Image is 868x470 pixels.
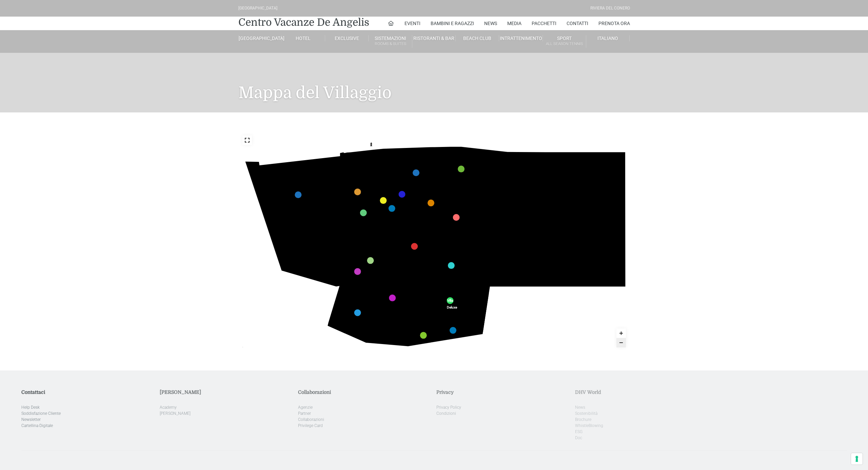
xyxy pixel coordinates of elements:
[411,243,418,250] a: Cappellina marker
[21,405,40,410] a: Help Desk
[575,435,582,440] a: Doc
[238,16,369,29] a: Centro Vacanze De Angelis
[431,17,474,30] a: Bambini e Ragazzi
[597,36,618,41] span: Italiano
[369,35,412,48] a: SistemazioniRooms & Suites
[282,35,325,41] a: Hotel
[21,423,53,428] a: Cartellina Digitale
[160,389,293,395] h5: [PERSON_NAME]
[21,417,41,422] a: Newsletter
[298,389,431,395] h5: Collaborazioni
[21,411,61,416] a: Soddisfazione Cliente
[543,35,586,48] a: SportAll Season Tennis
[354,268,361,275] a: Ville Classic marker
[369,41,412,47] small: Rooms & Suites
[447,297,453,304] a: Ville Deluxe marker
[428,199,434,206] a: Holly Club marker
[436,411,456,416] a: Condizioni
[575,417,591,422] a: Brochure
[398,191,405,197] a: Teatro Piazza Grande marker
[575,429,583,434] a: ESG
[567,17,588,30] a: Contatti
[616,338,626,347] button: Zoom out
[456,35,499,41] a: Beach Club
[453,214,459,221] a: Villini 200 marker
[238,5,277,12] div: [GEOGRAPHIC_DATA]
[532,17,556,30] a: Pacchetti
[298,423,323,428] a: Privilege Card
[380,197,387,204] a: Emporio marker
[598,17,630,30] a: Prenota Ora
[295,191,301,198] a: Appartamenti Muratura marker
[575,405,585,410] a: News
[298,411,311,416] a: Partner
[238,35,282,41] a: [GEOGRAPHIC_DATA]
[450,327,456,334] a: Luxury marker
[448,262,454,269] a: Villini 300 marker
[499,35,542,41] a: Intrattenimento
[160,405,177,410] a: Academy
[298,417,324,422] a: Collaborazioni
[325,35,369,41] a: Exclusive
[436,389,570,395] h5: Privacy
[616,328,626,338] button: Zoom in
[412,169,419,176] a: Monolocale marker
[507,17,521,30] a: Media
[458,166,465,172] a: Villini 400 marker
[575,411,597,416] a: Sostenibilità
[367,257,374,264] a: Villini 500 marker
[484,17,497,30] a: News
[543,41,586,47] small: All Season Tennis
[298,405,313,410] a: Agenzie
[590,5,630,12] div: Riviera Del Conero
[405,17,420,30] a: Eventi
[586,35,630,41] a: Italiano
[21,389,155,395] h5: Contattaci
[420,332,427,339] a: VillePlus marker
[575,389,708,395] h5: DHV World
[160,411,191,416] a: [PERSON_NAME]
[389,295,396,301] a: Sala Meeting marker
[575,423,603,428] a: WhistleBlowing
[238,53,630,112] h1: Mappa del Villaggio
[436,405,461,410] a: Privacy Policy
[354,189,361,195] a: Hotel marker
[360,209,367,216] a: Piscina Grande marker
[354,309,361,316] a: Sport Center marker
[388,205,395,212] a: Teatro Piazzetta marker
[447,298,457,309] span: Villa Deluxe
[851,453,863,465] button: Le tue preferenze relative al consenso per le tecnologie di tracciamento
[412,35,456,41] a: Ristoranti & Bar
